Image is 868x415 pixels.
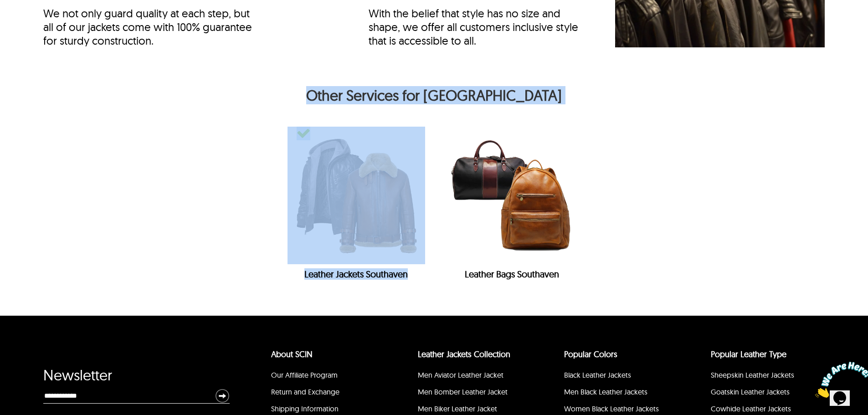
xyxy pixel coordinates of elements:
[812,358,868,401] iframe: chat widget
[434,118,590,293] a: Leather BagsLeather Bags Southaven
[43,87,825,108] h2: Other Services for [GEOGRAPHIC_DATA]
[418,349,510,359] a: Leather Jackets Collection
[271,370,338,379] a: Our Affiliate Program
[711,387,790,396] a: Goatskin Leather Jackets
[709,385,820,402] li: Goatskin Leather Jackets
[288,127,425,264] img: Leather Jackets
[4,4,60,40] img: Chat attention grabber
[278,118,434,293] a: green-tick-iconLeather JacketsLeather Jackets Southaven
[416,385,527,402] li: Men Bomber Leather Jacket
[416,368,527,385] li: Men Aviator Leather Jacket
[564,349,617,359] a: popular leather jacket colors
[271,404,339,413] a: Shipping Information
[564,387,647,396] a: Men Black Leather Jackets
[443,269,581,284] h2: Leather Bags Southaven
[563,368,673,385] li: Black Leather Jackets
[711,404,791,413] a: Cowhide Leather Jackets
[418,370,503,379] a: Men Aviator Leather Jacket
[564,370,631,379] a: Black Leather Jackets
[711,349,786,359] a: Popular Leather Type
[418,387,508,396] a: Men Bomber Leather Jacket
[369,6,586,47] div: With the belief that style has no size and shape, we offer all customers inclusive style that is ...
[443,127,581,264] img: Leather Bags
[43,370,230,389] div: Newsletter
[4,4,7,11] span: 1
[270,385,380,402] li: Return and Exchange
[709,368,820,385] li: Sheepskin Leather Jackets
[418,404,497,413] a: Men Biker Leather Jacket
[271,387,339,396] a: Return and Exchange
[297,127,310,140] img: green-tick-icon
[563,385,673,402] li: Men Black Leather Jackets
[43,6,260,47] div: We not only guard quality at each step, but all of our jackets come with 100% guarantee for sturd...
[270,368,380,385] li: Our Affiliate Program
[564,404,659,413] a: Women Black Leather Jackets
[215,389,230,403] img: Newsletter Submit
[288,269,425,284] h2: Leather Jackets Southaven
[711,370,794,379] a: Sheepskin Leather Jackets
[271,349,313,359] a: About SCIN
